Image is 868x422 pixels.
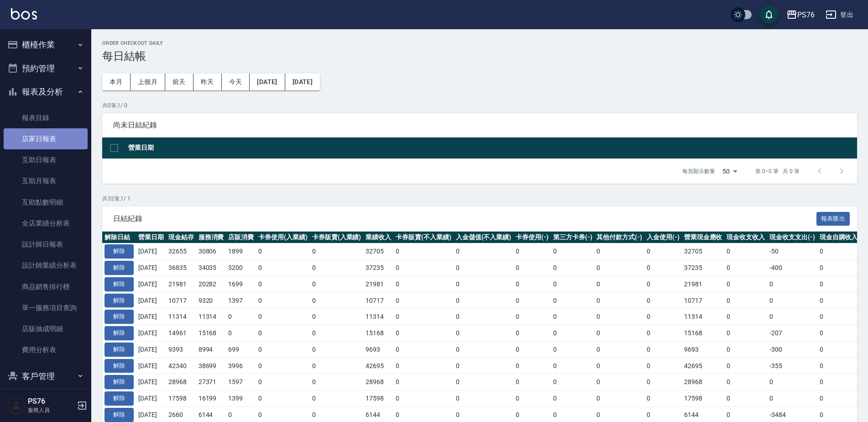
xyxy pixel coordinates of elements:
[817,292,860,309] td: 0
[393,232,454,243] th: 卡券販賣(不入業績)
[454,309,514,325] td: 0
[724,292,767,309] td: 0
[454,390,514,407] td: 0
[817,374,860,390] td: 0
[644,292,682,309] td: 0
[310,341,364,358] td: 0
[393,309,454,325] td: 0
[767,276,817,292] td: 0
[4,170,88,191] a: 互助月報表
[102,74,131,90] button: 本月
[196,243,226,260] td: 30806
[454,260,514,276] td: 0
[682,390,725,407] td: 17598
[797,9,815,21] div: PS76
[226,260,256,276] td: 3200
[4,149,88,170] a: 互助日報表
[166,243,196,260] td: 32655
[165,74,193,90] button: 前天
[136,292,166,309] td: [DATE]
[767,260,817,276] td: -400
[767,309,817,325] td: 0
[166,260,196,276] td: 36835
[102,40,857,46] h2: Order checkout daily
[513,276,551,292] td: 0
[256,292,310,309] td: 0
[166,325,196,342] td: 14961
[131,74,165,90] button: 上個月
[363,341,393,358] td: 9693
[196,341,226,358] td: 8994
[4,213,88,234] a: 全店業績分析表
[644,260,682,276] td: 0
[11,8,37,20] img: Logo
[817,260,860,276] td: 0
[644,309,682,325] td: 0
[551,341,595,358] td: 0
[644,243,682,260] td: 0
[310,309,364,325] td: 0
[136,243,166,260] td: [DATE]
[226,390,256,407] td: 1399
[226,292,256,309] td: 1397
[724,276,767,292] td: 0
[454,325,514,342] td: 0
[363,390,393,407] td: 17598
[226,309,256,325] td: 0
[166,276,196,292] td: 21981
[226,325,256,342] td: 0
[817,243,860,260] td: 0
[136,309,166,325] td: [DATE]
[393,390,454,407] td: 0
[105,326,134,340] button: 解除
[644,232,682,243] th: 入金使用(-)
[4,339,88,360] a: 費用分析表
[594,232,644,243] th: 其他付款方式(-)
[166,292,196,309] td: 10717
[105,244,134,258] button: 解除
[551,374,595,390] td: 0
[196,260,226,276] td: 34035
[393,341,454,358] td: 0
[136,276,166,292] td: [DATE]
[817,358,860,374] td: 0
[363,232,393,243] th: 業績收入
[226,276,256,292] td: 1699
[767,232,817,243] th: 現金收支支出(-)
[105,343,134,357] button: 解除
[4,276,88,297] a: 商品銷售排行榜
[256,341,310,358] td: 0
[363,276,393,292] td: 21981
[594,390,644,407] td: 0
[4,297,88,318] a: 單一服務項目查詢
[28,406,74,414] p: 服務人員
[136,358,166,374] td: [DATE]
[594,374,644,390] td: 0
[136,341,166,358] td: [DATE]
[113,121,846,130] span: 尚未日結紀錄
[816,212,850,226] button: 報表匯出
[594,341,644,358] td: 0
[682,325,725,342] td: 15168
[105,310,134,324] button: 解除
[363,374,393,390] td: 28968
[551,390,595,407] td: 0
[4,255,88,276] a: 設計師業績分析表
[682,232,725,243] th: 營業現金應收
[113,214,816,223] span: 日結紀錄
[393,325,454,342] td: 0
[594,243,644,260] td: 0
[310,292,364,309] td: 0
[226,341,256,358] td: 699
[817,325,860,342] td: 0
[196,309,226,325] td: 11314
[393,358,454,374] td: 0
[454,341,514,358] td: 0
[105,359,134,373] button: 解除
[136,232,166,243] th: 營業日期
[7,396,26,415] img: Person
[594,260,644,276] td: 0
[222,74,250,90] button: 今天
[166,309,196,325] td: 11314
[551,243,595,260] td: 0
